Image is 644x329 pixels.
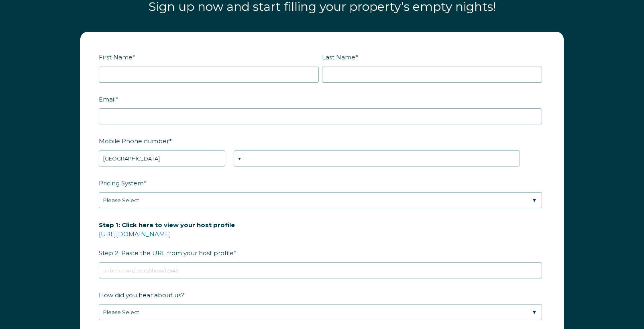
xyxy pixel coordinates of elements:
[99,93,116,106] span: Email
[99,177,144,189] span: Pricing System
[99,289,184,301] span: How did you hear about us?
[99,219,235,259] span: Step 2: Paste the URL from your host profile
[322,51,355,63] span: Last Name
[99,230,171,238] a: [URL][DOMAIN_NAME]
[99,219,235,231] span: Step 1: Click here to view your host profile
[99,262,542,278] input: airbnb.com/users/show/12345
[99,51,132,63] span: First Name
[99,135,169,147] span: Mobile Phone number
